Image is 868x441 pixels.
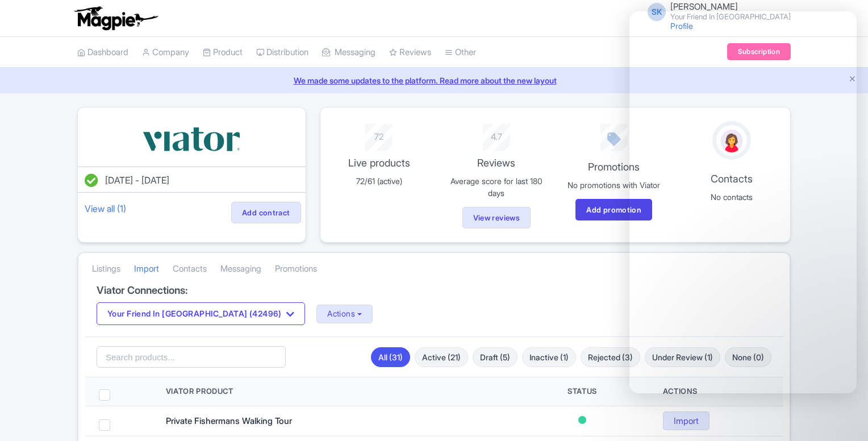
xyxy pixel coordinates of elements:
div: 4.7 [444,124,548,144]
span: SK [648,3,666,21]
iframe: To enrich screen reader interactions, please activate Accessibility in Grammarly extension settings [629,11,857,393]
p: 72/61 (active) [327,175,431,187]
iframe: Intercom live chat [829,402,857,430]
a: Promotions [275,253,317,285]
a: Dashboard [77,37,128,68]
a: Active (21) [415,347,468,367]
div: Private Fishermans Walking Tour [166,415,502,428]
p: Promotions [562,159,666,174]
a: Listings [92,253,120,285]
a: View reviews [462,207,531,228]
div: 72 [327,124,431,144]
a: Rejected (3) [581,347,640,367]
a: Add contract [231,202,301,223]
a: Company [142,37,189,68]
span: [PERSON_NAME] [670,1,738,12]
a: Import [134,253,159,285]
a: Draft (5) [473,347,518,367]
a: Reviews [389,37,431,68]
input: Search products... [97,346,286,368]
a: Inactive (1) [522,347,576,367]
a: Messaging [220,253,261,285]
button: Your Friend In [GEOGRAPHIC_DATA] (42496) [97,302,305,325]
span: Active [578,416,586,424]
a: SK [PERSON_NAME] Your Friend In [GEOGRAPHIC_DATA] [641,2,791,20]
a: We made some updates to the platform. Read more about the new layout [7,74,861,86]
p: Reviews [444,155,548,170]
h4: Viator Connections: [97,285,771,296]
a: All (31) [371,347,410,367]
a: View all (1) [82,201,128,217]
p: No promotions with Viator [562,179,666,191]
th: Viator Product [152,377,516,406]
p: Live products [327,155,431,170]
a: Product [203,37,243,68]
th: Status [515,377,649,406]
a: Other [445,37,476,68]
img: vbqrramwp3xkpi4ekcjz.svg [140,121,243,157]
p: Average score for last 180 days [444,175,548,199]
img: logo-ab69f6fb50320c5b225c76a69d11143b.png [72,6,160,31]
a: Import [663,411,710,430]
a: Messaging [322,37,375,68]
span: [DATE] - [DATE] [105,174,169,186]
a: Distribution [256,37,308,68]
button: Actions [316,305,373,323]
a: Add promotion [575,199,652,220]
a: Contacts [173,253,207,285]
